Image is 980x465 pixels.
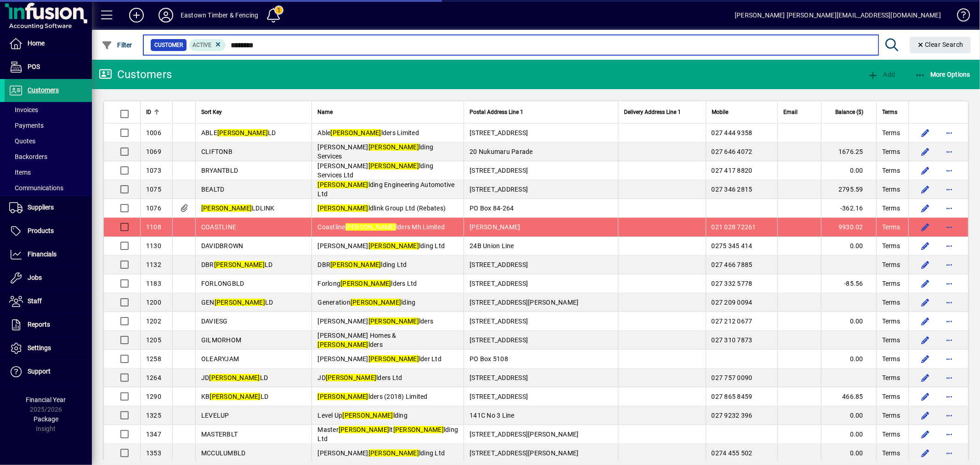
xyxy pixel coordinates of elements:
[317,261,407,268] span: DBR lding Ltd
[882,279,900,288] span: Terms
[368,143,419,151] em: [PERSON_NAME]
[950,2,969,32] a: Knowledge Base
[918,333,933,347] button: Edit
[918,238,933,253] button: Edit
[470,148,533,155] span: 20 Nukumaru Parade
[317,332,396,348] span: [PERSON_NAME] Homes & lders
[317,204,446,212] span: ldlink Group Ltd (Rebates)
[918,314,933,329] button: Edit
[821,425,876,444] td: 0.00
[146,204,161,212] span: 1076
[5,360,92,383] a: Support
[470,318,528,325] span: [STREET_ADDRESS]
[918,408,933,423] button: Edit
[882,241,900,250] span: Terms
[201,299,273,306] span: GEN LD
[210,393,261,400] em: [PERSON_NAME]
[146,393,161,400] span: 1290
[146,107,167,117] div: ID
[9,106,38,113] span: Invoices
[882,166,900,175] span: Terms
[317,107,458,117] div: Name
[712,223,756,231] span: 021 028 72261
[5,56,92,79] a: POS
[342,412,393,419] em: [PERSON_NAME]
[317,181,368,188] em: [PERSON_NAME]
[9,137,35,145] span: Quotes
[146,223,161,231] span: 1108
[317,204,368,212] em: [PERSON_NAME]
[317,355,442,363] span: [PERSON_NAME] lder Ltd
[340,280,391,287] em: [PERSON_NAME]
[470,204,514,212] span: PO Box 84-264
[201,412,229,419] span: LEVELUP
[214,261,265,268] em: [PERSON_NAME]
[368,242,419,250] em: [PERSON_NAME]
[942,295,957,310] button: More options
[882,222,900,232] span: Terms
[918,427,933,442] button: Edit
[28,368,51,375] span: Support
[712,449,753,457] span: 0274 455 502
[146,280,161,287] span: 1183
[882,430,900,439] span: Terms
[624,107,681,117] span: Delivery Address Line 1
[882,204,900,213] span: Terms
[201,318,228,325] span: DAVIESG
[882,373,900,382] span: Terms
[918,276,933,291] button: Edit
[5,180,92,196] a: Communications
[9,153,47,160] span: Backorders
[5,133,92,149] a: Quotes
[470,107,523,117] span: Postal Address Line 1
[821,142,876,161] td: 1676.25
[28,344,51,352] span: Settings
[918,389,933,404] button: Edit
[317,242,445,250] span: [PERSON_NAME] lding Ltd
[9,169,31,176] span: Items
[201,261,273,268] span: DBR LD
[201,204,252,212] em: [PERSON_NAME]
[882,335,900,345] span: Terms
[26,396,66,403] span: Financial Year
[712,318,753,325] span: 027 212 0677
[28,227,54,234] span: Products
[712,107,728,117] span: Mobile
[942,201,957,215] button: More options
[712,336,753,344] span: 027 310 7873
[201,107,222,117] span: Sort Key
[470,412,515,419] span: 141C No 3 Line
[146,242,161,250] span: 1130
[918,370,933,385] button: Edit
[368,449,419,457] em: [PERSON_NAME]
[201,148,232,155] span: CLIFTONB
[368,318,419,325] em: [PERSON_NAME]
[882,147,900,156] span: Terms
[317,412,408,419] span: Level Up lding
[330,129,381,136] em: [PERSON_NAME]
[712,280,753,287] span: 027 332 5778
[827,107,872,117] div: Balance ($)
[918,144,933,159] button: Edit
[470,449,578,457] span: [STREET_ADDRESS][PERSON_NAME]
[910,37,971,53] button: Clear
[821,350,876,369] td: 0.00
[882,185,900,194] span: Terms
[28,274,42,281] span: Jobs
[470,223,520,231] span: [PERSON_NAME]
[5,243,92,266] a: Financials
[146,336,161,344] span: 1205
[317,162,433,179] span: [PERSON_NAME] lding Services Ltd
[201,129,276,136] span: ABLE LD
[821,312,876,331] td: 0.00
[821,406,876,425] td: 0.00
[470,374,528,381] span: [STREET_ADDRESS]
[882,107,897,117] span: Terms
[317,143,433,160] span: [PERSON_NAME] lding Services
[821,237,876,255] td: 0.00
[865,66,897,83] button: Add
[735,8,941,23] div: [PERSON_NAME] [PERSON_NAME][EMAIL_ADDRESS][DOMAIN_NAME]
[821,387,876,406] td: 466.85
[5,32,92,55] a: Home
[368,355,419,363] em: [PERSON_NAME]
